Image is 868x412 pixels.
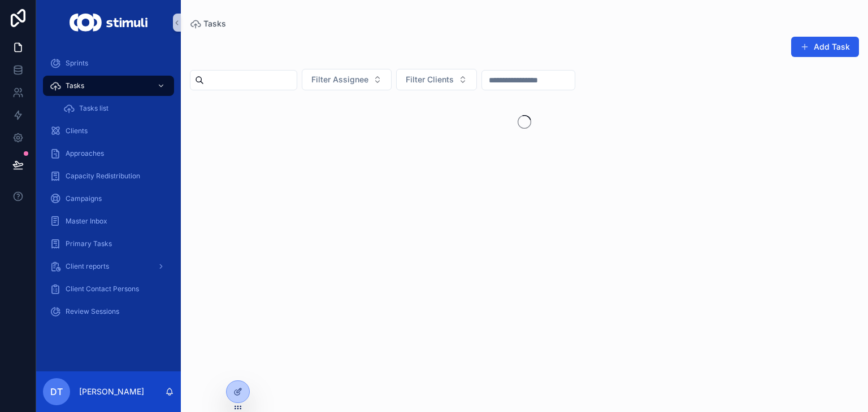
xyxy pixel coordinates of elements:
span: Tasks list [79,104,108,113]
button: Select Button [302,69,392,90]
a: Capacity Redistribution [43,166,174,186]
a: Campaigns [43,189,174,209]
a: Tasks [190,18,226,29]
a: Master Inbox [43,211,174,231]
span: Client Contact Persons [66,284,139,293]
span: Clients [66,126,88,135]
span: Filter Assignee [311,74,368,85]
span: Filter Clients [406,74,454,85]
span: Approaches [66,149,104,158]
button: Add Task [791,37,859,57]
img: App logo [70,14,147,32]
a: Review Sessions [43,301,174,322]
span: Review Sessions [66,307,119,316]
span: Primary Tasks [66,239,112,248]
p: [PERSON_NAME] [79,386,144,397]
span: Tasks [203,18,226,29]
a: Approaches [43,143,174,164]
a: Tasks [43,76,174,96]
span: Sprints [66,59,88,68]
div: scrollable content [36,45,181,336]
span: Campaigns [66,194,102,203]
span: Master Inbox [66,217,107,226]
a: Tasks list [57,98,174,119]
a: Sprints [43,53,174,73]
button: Select Button [396,69,477,90]
a: Client reports [43,256,174,277]
span: Tasks [66,81,84,90]
a: Clients [43,121,174,141]
span: DT [50,385,63,398]
span: Client reports [66,262,109,271]
a: Primary Tasks [43,234,174,254]
span: Capacity Redistribution [66,172,140,181]
a: Client Contact Persons [43,279,174,299]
